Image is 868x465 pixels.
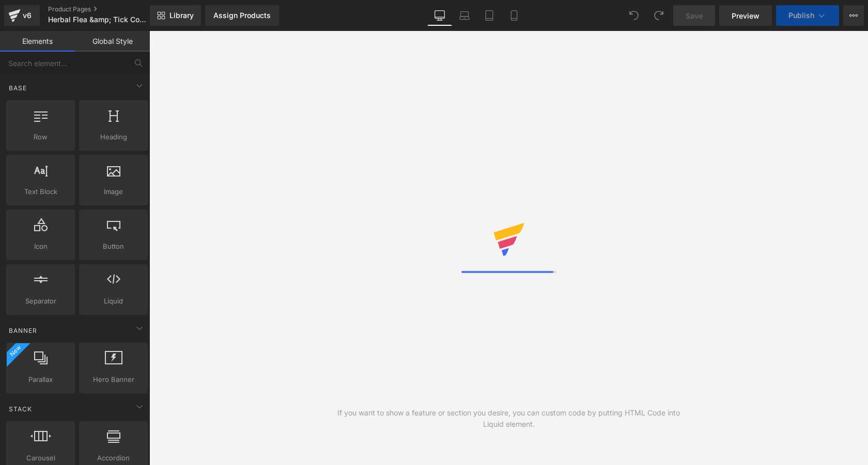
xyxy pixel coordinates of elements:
button: Publish [776,5,839,26]
span: Row [9,132,72,142]
button: More [843,5,864,26]
span: Stack [8,404,33,414]
a: v6 [4,5,40,26]
a: Global Style [75,31,150,52]
span: Icon [9,241,72,252]
a: Product Pages [48,5,167,13]
div: v6 [21,9,34,22]
a: Tablet [477,5,502,26]
span: Heading [82,132,145,142]
span: Carousel [9,453,72,463]
span: Hero Banner [82,374,145,385]
span: Save [686,10,703,21]
div: Assign Products [213,11,271,20]
span: Button [82,241,145,252]
span: Herbal Flea &amp; Tick Collar for Dogs (8‑Month Natural Protection) — DEWEL™ [48,15,147,24]
span: Library [169,11,194,20]
button: Redo [648,5,669,26]
a: Desktop [427,5,452,26]
span: Text Block [9,186,72,197]
span: Image [82,186,145,197]
a: Mobile [502,5,526,26]
button: Undo [624,5,644,26]
span: Banner [8,326,38,335]
a: Laptop [452,5,477,26]
span: Separator [9,296,72,307]
a: Preview [719,5,772,26]
span: Preview [732,10,760,21]
div: If you want to show a feature or section you desire, you can custom code by putting HTML Code int... [329,407,689,430]
span: Liquid [82,296,145,307]
span: Parallax [9,374,72,385]
span: Publish [788,11,814,20]
a: New Library [150,5,201,26]
span: Base [8,83,28,93]
span: Accordion [82,453,145,463]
